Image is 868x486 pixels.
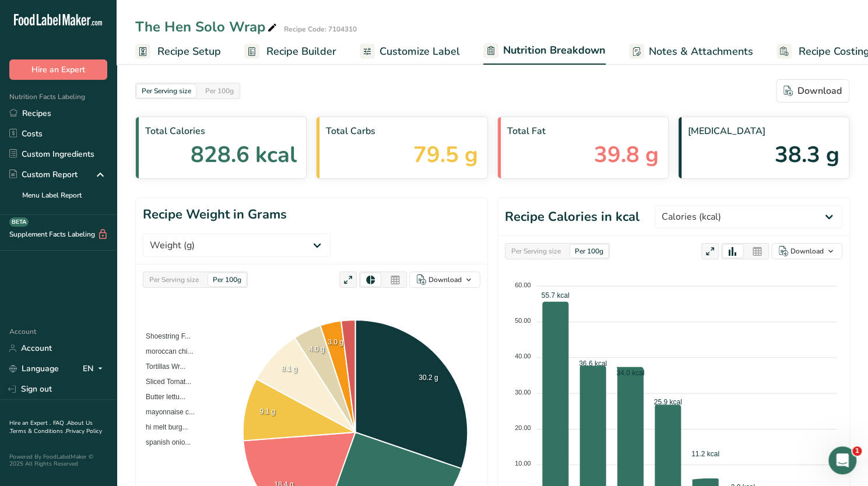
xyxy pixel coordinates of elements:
div: Per 100g [208,273,246,286]
span: Total Carbs [326,124,477,138]
div: BETA [9,217,29,227]
div: Custom Report [9,168,78,181]
button: Download [776,79,849,103]
a: Notes & Attachments [629,38,753,65]
div: Per 100g [201,84,238,97]
span: Customize Label [379,44,460,59]
span: mayonnaise c... [137,408,195,416]
span: Tortillas Wr... [137,362,185,371]
span: moroccan chi... [137,347,193,355]
div: Per Serving size [507,245,565,258]
a: Terms & Conditions . [10,427,66,435]
span: Shoestring F... [137,332,191,340]
span: Total Calories [145,124,297,138]
span: spanish onio... [137,438,191,446]
div: Download [790,246,824,256]
span: 39.8 g [594,138,659,171]
span: 1 [852,446,862,456]
span: hi melt burg... [137,423,188,431]
a: Privacy Policy [66,427,102,435]
a: Customize Label [360,38,460,65]
span: Sliced Tomat... [137,378,191,386]
a: Recipe Builder [244,38,336,65]
tspan: 10.00 [515,460,531,467]
button: Download [771,243,842,259]
a: Nutrition Breakdown [483,37,606,65]
h1: Recipe Weight in Grams [143,205,287,224]
div: Powered By FoodLabelMaker © 2025 All Rights Reserved [9,453,107,467]
a: Language [9,358,59,379]
tspan: 20.00 [515,424,531,431]
span: Notes & Attachments [649,44,753,59]
a: About Us . [9,419,93,435]
span: Total Fat [507,124,659,138]
tspan: 50.00 [515,317,531,324]
a: Hire an Expert . [9,419,51,427]
span: 38.3 g [775,138,839,171]
span: 79.5 g [413,138,478,171]
div: EN [83,362,107,376]
span: Nutrition Breakdown [503,43,606,58]
button: Hire an Expert [9,59,107,80]
div: Recipe Code: 7104310 [284,24,357,34]
div: Per Serving size [145,273,203,286]
tspan: 40.00 [515,353,531,360]
a: Recipe Setup [135,38,221,65]
button: Download [409,272,480,288]
div: Download [783,84,842,98]
iframe: Intercom live chat [828,446,856,474]
div: The Hen Solo Wrap [135,16,279,37]
span: [MEDICAL_DATA] [688,124,839,138]
div: Per 100g [570,245,608,258]
h1: Recipe Calories in kcal [505,207,639,227]
span: Recipe Builder [266,44,336,59]
tspan: 60.00 [515,281,531,288]
div: Per Serving size [137,84,196,97]
tspan: 30.00 [515,389,531,396]
span: 828.6 kcal [191,138,297,171]
div: Download [428,274,462,285]
a: FAQ . [53,419,67,427]
span: Butter lettu... [137,393,185,401]
span: Recipe Setup [157,44,221,59]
